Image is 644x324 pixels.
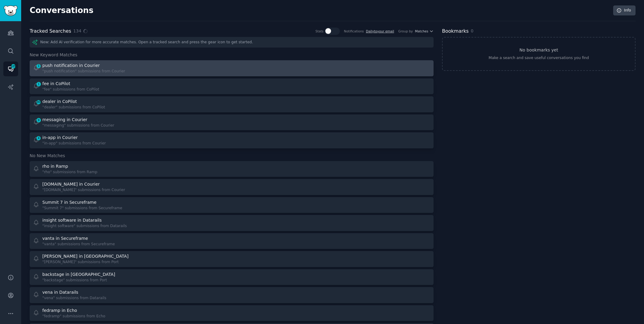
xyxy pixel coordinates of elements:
[471,28,473,33] span: 0
[4,5,18,16] img: GummySearch logo
[30,179,434,195] a: [DOMAIN_NAME] in Courier"[DOMAIN_NAME]" submissions from Courier
[42,170,97,175] div: "rho" submissions from Ramp
[73,28,81,34] span: 134
[42,62,100,69] div: push notification in Courier
[30,52,77,58] span: New Keyword Matches
[42,117,87,123] div: messaging in Courier
[30,233,434,249] a: vanta in Secureframe"vanta" submissions from Secureframe
[42,206,122,211] div: "Summit 7" submissions from Secureframe
[442,37,636,71] a: No bookmarks yetMake a search and save useful conversations you find
[398,29,413,33] div: Group by
[36,64,41,68] span: 1
[42,141,106,146] div: "in-app" submissions from Courier
[30,132,434,148] a: 4in-app in Courier"in-app" submissions from Courier
[30,197,434,213] a: Summit 7 in Secureframe"Summit 7" submissions from Secureframe
[42,199,96,206] div: Summit 7 in Secureframe
[315,29,324,33] div: Stats
[344,29,364,33] div: Notifications
[42,81,70,87] div: fee in CoPilot
[42,217,102,223] div: insight software in Datarails
[30,269,434,285] a: backstage in [GEOGRAPHIC_DATA]"backstage" submissions from Port
[30,153,65,159] span: No New Matches
[36,136,41,140] span: 4
[42,271,115,278] div: backstage in [GEOGRAPHIC_DATA]
[613,5,636,16] a: Info
[30,114,434,131] a: 9messaging in Courier"messaging" submissions from Courier
[30,287,434,303] a: vena in Datarails"vena" submissions from Datarails
[42,307,77,314] div: fedramp in Echo
[42,289,78,296] div: vena in Datarails
[42,278,116,283] div: "backstage" submissions from Port
[42,296,106,301] div: "vena" submissions from Datarails
[519,47,558,53] h3: No bookmarks yet
[36,82,41,86] span: 1
[415,29,428,33] span: Matches
[30,37,434,48] div: New: Add AI verification for more accurate matches. Open a tracked search and press the gear icon...
[42,105,105,110] div: "dealer" submissions from CoPilot
[30,305,434,321] a: fedramp in Echo"fedramp" submissions from Echo
[30,6,93,15] h2: Conversations
[36,100,41,104] span: 90
[42,235,88,242] div: vanta in Secureframe
[30,96,434,112] a: 90dealer in CoPilot"dealer" submissions from CoPilot
[3,61,18,76] a: 105
[442,28,469,35] h2: Bookmarks
[489,55,589,61] div: Make a search and save useful conversations you find
[42,69,125,74] div: "push notification" submissions from Courier
[42,253,128,260] div: [PERSON_NAME] in [GEOGRAPHIC_DATA]
[42,87,99,92] div: "fee" submissions from CoPilot
[42,98,77,105] div: dealer in CoPilot
[42,260,130,265] div: "[PERSON_NAME]" submissions from Port
[36,118,41,122] span: 9
[11,64,16,68] span: 105
[42,123,114,128] div: "messaging" submissions from Courier
[366,29,394,33] a: Dailytoyour email
[30,78,434,94] a: 1fee in CoPilot"fee" submissions from CoPilot
[42,242,115,247] div: "vanta" submissions from Secureframe
[42,134,78,141] div: in-app in Courier
[42,187,125,193] div: "[DOMAIN_NAME]" submissions from Courier
[42,223,127,229] div: "insight software" submissions from Datarails
[42,163,68,170] div: rho in Ramp
[42,181,100,187] div: [DOMAIN_NAME] in Courier
[42,314,105,319] div: "fedramp" submissions from Echo
[30,60,434,76] a: 1push notification in Courier"push notification" submissions from Courier
[30,161,434,177] a: rho in Ramp"rho" submissions from Ramp
[30,28,71,35] h2: Tracked Searches
[30,215,434,231] a: insight software in Datarails"insight software" submissions from Datarails
[415,29,434,33] button: Matches
[30,251,434,267] a: [PERSON_NAME] in [GEOGRAPHIC_DATA]"[PERSON_NAME]" submissions from Port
